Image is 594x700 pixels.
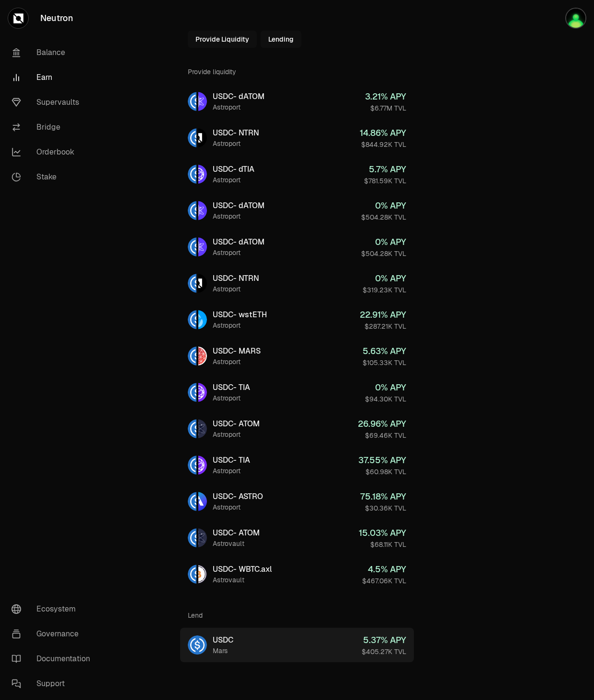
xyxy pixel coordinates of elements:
[213,455,250,466] div: USDC - TIA
[358,454,406,467] div: 37.55 % APY
[213,284,259,294] div: Astroport
[180,557,414,591] a: USDCWBTC.axlUSDC- WBTC.axlAstrovault4.5% APY$467.06K TVL
[360,140,406,149] div: $844.92K TVL
[188,310,196,329] img: USDC
[4,115,103,140] a: Bridge
[213,393,250,403] div: Astroport
[358,431,406,440] div: $69.46K TVL
[213,127,259,139] div: USDC - NTRN
[198,165,207,184] img: dTIA
[213,236,264,248] div: USDC - dATOM
[360,126,406,140] div: 14.86 % APY
[364,163,406,176] div: 5.7 % APY
[213,527,260,539] div: USDC - ATOM
[363,344,406,358] div: 5.63 % APY
[180,157,414,191] a: USDCdTIAUSDC- dTIAAstroport5.7% APY$781.59K TVL
[180,302,414,337] a: USDCwstETHUSDC- wstETHAstroport22.91% APY$287.21K TVL
[180,448,414,482] a: USDCTIAUSDC- TIAAstroport37.55% APY$60.98K TVL
[213,175,254,185] div: Astroport
[188,128,196,147] img: USDC
[4,140,103,165] a: Orderbook
[4,622,103,646] a: Governance
[4,90,103,115] a: Supervaults
[213,466,250,476] div: Astroport
[213,575,272,585] div: Astrovault
[359,540,406,549] div: $68.11K TVL
[213,491,263,502] div: USDC - ASTRO
[198,310,207,329] img: wstETH
[188,603,406,628] div: Lend
[198,92,207,111] img: dATOM
[180,230,414,264] a: USDCdATOMUSDC- dATOMAstroport0% APY$504.28K TVL
[188,419,196,438] img: USDC
[360,503,406,513] div: $30.36K TVL
[4,671,103,696] a: Support
[188,383,196,402] img: USDC
[361,249,406,258] div: $504.28K TVL
[213,564,272,575] div: USDC - WBTC.axl
[188,346,196,366] img: USDC
[213,357,261,367] div: Astroport
[213,430,260,439] div: Astroport
[180,411,414,446] a: USDCATOMUSDC- ATOMAstroport26.96% APY$69.46K TVL
[188,92,196,111] img: USDC
[198,274,207,293] img: NTRN
[363,285,406,295] div: $319.23K TVL
[180,193,414,228] a: USDCdATOMUSDC- dATOMAstroport0% APY$504.28K TVL
[213,273,259,284] div: USDC - NTRN
[188,165,196,184] img: USDC
[363,358,406,367] div: $105.33K TVL
[361,235,406,249] div: 0 % APY
[213,139,259,148] div: Astroport
[180,521,414,555] a: USDCATOMUSDC- ATOMAstrovault15.03% APY$68.11K TVL
[198,456,207,475] img: TIA
[363,272,406,285] div: 0 % APY
[198,419,207,438] img: ATOM
[198,528,207,547] img: ATOM
[213,91,264,102] div: USDC - dATOM
[198,383,207,402] img: TIA
[213,345,261,357] div: USDC - MARS
[360,308,406,322] div: 22.91 % APY
[213,200,264,211] div: USDC - dATOM
[198,346,207,366] img: MARS
[359,526,406,540] div: 15.03 % APY
[188,59,406,84] div: Provide liquidity
[361,212,406,222] div: $504.28K TVL
[180,375,414,410] a: USDCTIAUSDC- TIAAstroport0% APY$94.30K TVL
[362,647,406,656] div: $405.27K TVL
[213,502,263,512] div: Astroport
[180,628,414,662] a: USDCUSDCMars5.37% APY$405.27K TVL
[4,65,103,90] a: Earn
[213,211,264,221] div: Astroport
[198,128,207,147] img: NTRN
[213,539,260,548] div: Astrovault
[188,456,196,475] img: USDC
[565,8,586,29] img: Keplr primary wallet
[4,597,103,622] a: Ecosystem
[4,165,103,189] a: Stake
[180,484,414,519] a: USDCASTROUSDC- ASTROAstroport75.18% APY$30.36K TVL
[213,646,233,656] div: Mars
[362,576,406,586] div: $467.06K TVL
[180,266,414,300] a: USDCNTRNUSDC- NTRNAstroport0% APY$319.23K TVL
[361,199,406,212] div: 0 % APY
[188,492,196,511] img: USDC
[360,322,406,331] div: $287.21K TVL
[198,565,207,584] img: WBTC.axl
[213,309,267,321] div: USDC - wstETH
[213,102,264,112] div: Astroport
[188,528,196,547] img: USDC
[198,237,207,256] img: dATOM
[213,248,264,257] div: Astroport
[364,176,406,186] div: $781.59K TVL
[261,31,301,48] button: Lending
[188,565,196,584] img: USDC
[188,201,196,220] img: USDC
[213,634,233,646] div: USDC
[213,382,250,393] div: USDC - TIA
[180,84,414,119] a: USDCdATOMUSDC- dATOMAstroport3.21% APY$6.77M TVL
[365,381,406,394] div: 0 % APY
[180,121,414,155] a: USDCNTRNUSDC- NTRNAstroport14.86% APY$844.92K TVL
[4,40,103,65] a: Balance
